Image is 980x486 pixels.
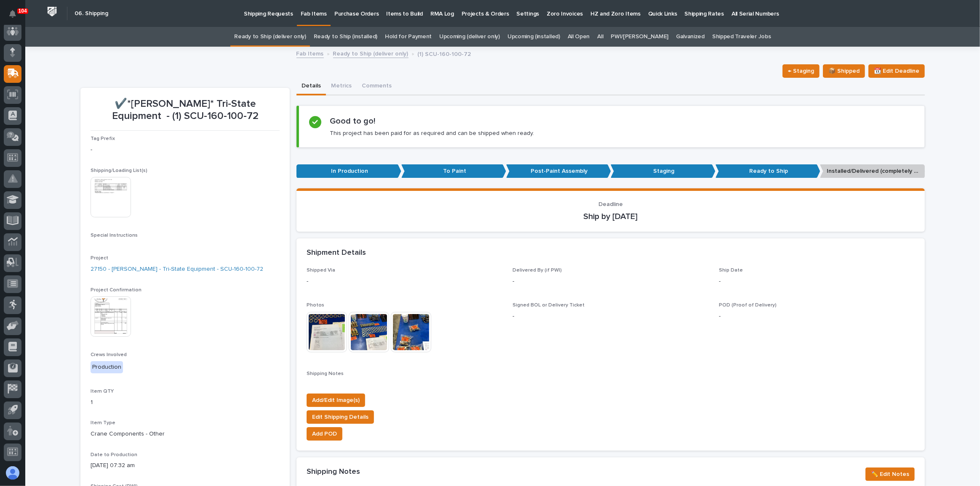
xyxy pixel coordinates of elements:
[401,164,506,178] p: To Paint
[326,78,357,95] button: Metrics
[513,277,708,286] p: -
[418,49,471,58] p: (1) SCU-160-100-72
[874,66,919,76] span: 📆 Edit Deadline
[307,410,374,424] button: Edit Shipping Details
[357,78,397,95] button: Comments
[330,129,534,137] p: This project has been paid for as required and can be shipped when ready.
[719,303,777,308] span: POD (Proof of Delivery)
[307,248,366,258] h2: Shipment Details
[782,64,820,78] button: ← Staging
[19,8,27,14] p: 104
[719,312,915,321] p: -
[312,395,360,405] span: Add/Edit Image(s)
[4,464,21,482] button: users-avatar
[788,66,814,76] span: ← Staging
[307,427,342,441] button: Add POD
[307,277,502,286] p: -
[865,468,915,481] button: ✏️ Edit Notes
[11,10,21,24] div: Notifications104
[91,420,115,425] span: Item Type
[598,201,623,207] span: Deadline
[91,452,137,457] span: Date to Production
[719,268,743,273] span: Ship Date
[296,78,326,95] button: Details
[91,361,123,373] div: Production
[307,394,365,407] button: Add/Edit Image(s)
[44,4,60,19] img: Workspace Logo
[312,429,337,439] span: Add POD
[868,64,925,78] button: 📆 Edit Deadline
[91,98,280,122] p: ✔️*[PERSON_NAME]* Tri-State Equipment - (1) SCU-160-100-72
[91,168,147,173] span: Shipping/Loading List(s)
[91,256,108,261] span: Project
[439,27,500,47] a: Upcoming (deliver only)
[75,10,108,17] h2: 06. Shipping
[330,116,375,126] h2: Good to go!
[296,48,324,58] a: Fab Items
[871,469,909,479] span: ✏️ Edit Notes
[513,312,708,321] p: -
[823,64,865,78] button: 📦 Shipped
[716,164,820,178] p: Ready to Ship
[611,27,668,47] a: PWI/[PERSON_NAME]
[676,27,705,47] a: Galvanized
[385,27,432,47] a: Hold for Payment
[307,211,915,222] p: Ship by [DATE]
[719,277,915,286] p: -
[513,303,585,308] span: Signed BOL or Delivery Ticket
[91,145,280,154] p: -
[568,27,590,47] a: All Open
[91,430,280,438] p: Crane Components - Other
[91,398,280,407] p: 1
[91,136,115,141] span: Tag Prefix
[507,27,560,47] a: Upcoming (installed)
[333,48,409,58] a: Ready to Ship (deliver only)
[312,412,369,422] span: Edit Shipping Details
[314,27,377,47] a: Ready to Ship (installed)
[307,468,360,477] h2: Shipping Notes
[506,164,611,178] p: Post-Paint Assembly
[820,164,925,178] p: Installed/Delivered (completely done)
[307,303,324,308] span: Photos
[611,164,716,178] p: Staging
[828,66,860,76] span: 📦 Shipped
[91,233,138,238] span: Special Instructions
[296,164,401,178] p: In Production
[234,27,306,47] a: Ready to Ship (deliver only)
[597,27,603,47] a: All
[307,268,335,273] span: Shipped Via
[91,461,280,470] p: [DATE] 07:32 am
[513,268,562,273] span: Delivered By (if PWI)
[4,5,21,23] button: Notifications
[91,265,263,274] a: 27150 - [PERSON_NAME] - Tri-State Equipment - SCU-160-100-72
[307,371,344,376] span: Shipping Notes
[91,389,114,394] span: Item QTY
[712,27,771,47] a: Shipped Traveler Jobs
[91,352,127,357] span: Crews Involved
[91,288,142,293] span: Project Confirmation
